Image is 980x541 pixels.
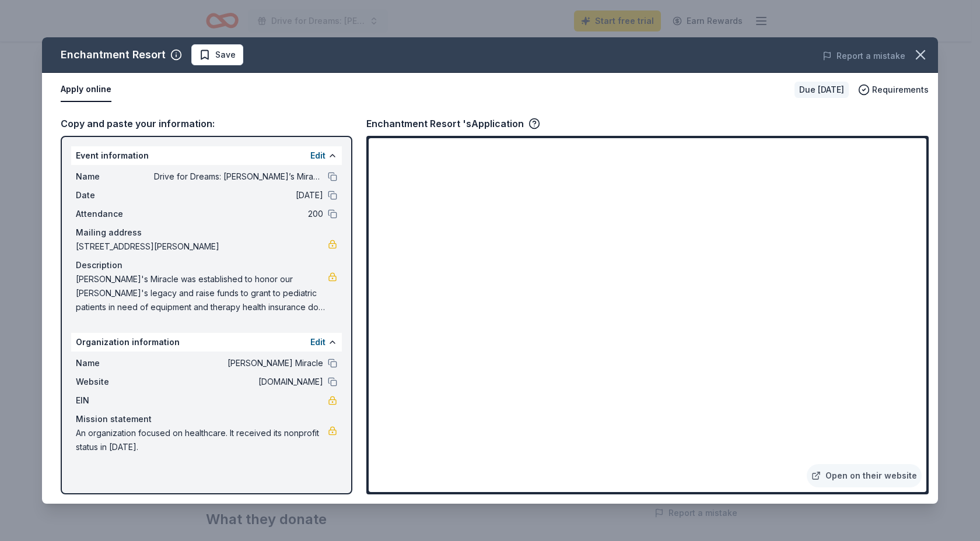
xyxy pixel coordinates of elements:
button: Edit [310,149,325,163]
span: Date [76,188,154,202]
span: Attendance [76,207,154,221]
span: [PERSON_NAME] Miracle [154,356,323,370]
div: Enchantment Resort [61,45,166,64]
div: Copy and paste your information: [61,116,352,131]
button: Apply online [61,78,111,102]
div: Mission statement [76,412,337,426]
span: [DOMAIN_NAME] [154,375,323,389]
button: Edit [310,335,325,349]
span: [PERSON_NAME]'s Miracle was established to honor our [PERSON_NAME]'s legacy and raise funds to gr... [76,272,328,314]
button: Save [191,44,243,65]
button: Report a mistake [822,49,905,63]
span: Requirements [872,83,929,97]
span: Website [76,375,154,389]
span: [DATE] [154,188,323,202]
span: [STREET_ADDRESS][PERSON_NAME] [76,240,328,254]
span: Save [215,48,236,62]
span: EIN [76,394,154,407]
div: Organization information [71,333,342,352]
span: 200 [154,207,323,221]
span: Drive for Dreams: [PERSON_NAME]’s Miracle [154,170,323,184]
button: Requirements [858,83,929,97]
span: Name [76,170,154,184]
div: Due [DATE] [794,82,849,98]
a: Open on their website [807,464,922,487]
div: Event information [71,146,342,165]
span: An organization focused on healthcare. It received its nonprofit status in [DATE]. [76,426,328,454]
div: Enchantment Resort 's Application [366,116,540,131]
div: Description [76,258,337,272]
span: Name [76,356,154,370]
div: Mailing address [76,226,337,240]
